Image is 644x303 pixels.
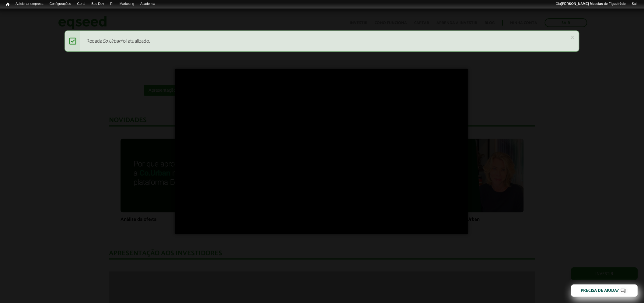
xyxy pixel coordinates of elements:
a: Configurações [47,2,74,6]
div: Rodada foi atualizado. [65,30,580,52]
a: Geral [74,2,88,6]
a: Adicionar empresa [12,2,47,6]
a: Sair [629,2,641,6]
iframe: Análise da Oferta | Co.Urban [175,69,468,234]
a: × [571,34,574,41]
strong: [PERSON_NAME] Messias de Figueirêdo [561,2,626,5]
a: RI [107,2,117,6]
a: Olá[PERSON_NAME] Messias de Figueirêdo [553,2,629,6]
a: Marketing [117,2,137,6]
a: Academia [137,2,158,6]
a: Bus Dev [88,2,107,6]
span: Início [6,2,9,6]
em: Co.Urban [103,37,122,45]
a: Início [3,2,12,7]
